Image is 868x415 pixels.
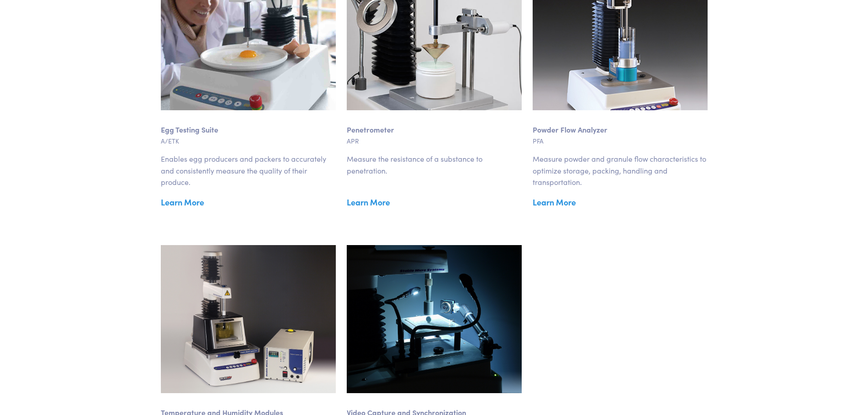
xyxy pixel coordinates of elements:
img: hardware-video-capture-system.jpg [347,245,522,393]
p: Measure the resistance of a substance to penetration. [347,153,522,176]
p: APR [347,136,522,146]
a: Learn More [161,195,336,209]
a: Learn More [347,195,522,209]
p: Egg Testing Suite [161,110,336,136]
img: hardware-temp-management-peltier-cabinet-new.jpg [161,245,336,393]
p: Measure powder and granule flow characteristics to optimize storage, packing, handling and transp... [533,153,708,188]
a: Learn More [533,195,708,209]
p: A/ETK [161,136,336,146]
p: Enables egg producers and packers to accurately and consistently measure the quality of their pro... [161,153,336,188]
p: Penetrometer [347,110,522,136]
p: Powder Flow Analyzer [533,110,708,136]
p: PFA [533,136,708,146]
